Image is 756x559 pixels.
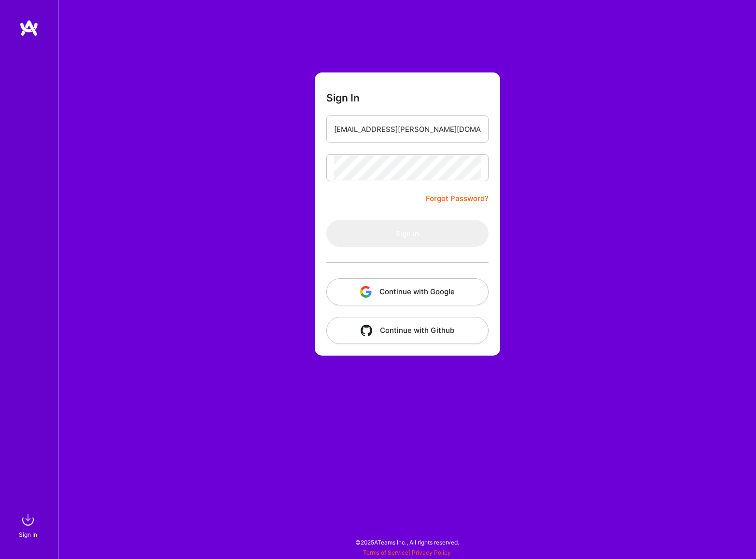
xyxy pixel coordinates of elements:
div: © 2025 ATeams Inc., All rights reserved. [58,530,756,554]
h3: Sign In [326,92,360,104]
a: Terms of Service [363,549,408,556]
img: logo [19,19,39,37]
a: sign inSign In [20,510,38,540]
a: Forgot Password? [426,193,489,204]
button: Sign In [326,220,489,247]
img: sign in [18,510,38,530]
input: Email... [334,117,481,142]
button: Continue with Github [326,317,489,344]
img: icon [361,325,372,336]
div: Sign In [19,530,37,540]
span: | [363,549,451,556]
button: Continue with Google [326,278,489,305]
img: icon [360,286,372,298]
a: Privacy Policy [412,549,451,556]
